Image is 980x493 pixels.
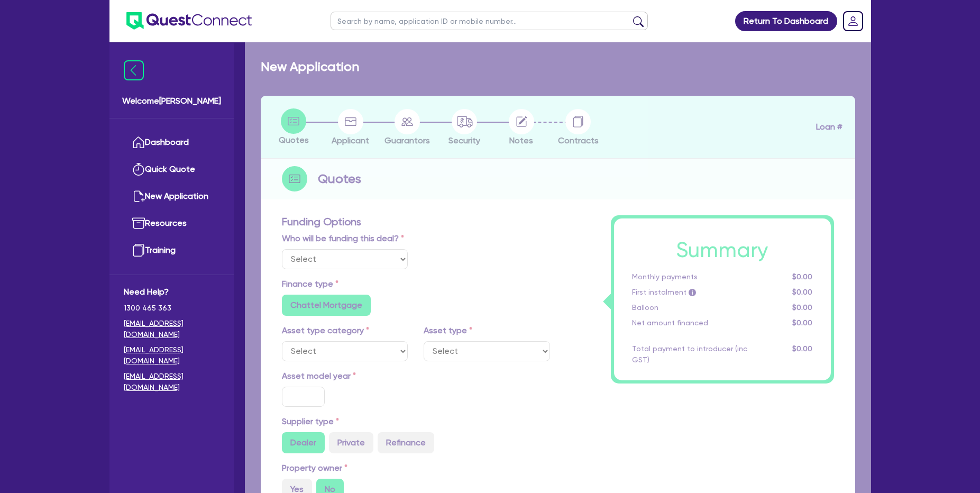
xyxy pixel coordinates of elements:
[122,95,221,107] span: Welcome [PERSON_NAME]
[124,156,219,183] a: Quick Quote
[124,129,219,156] a: Dashboard
[132,190,145,203] img: new-application
[124,210,219,237] a: Resources
[839,7,867,35] a: Dropdown toggle
[126,12,252,30] img: quest-connect-logo-blue
[124,60,144,80] img: icon-menu-close
[132,244,145,257] img: training
[132,217,145,230] img: resources
[124,371,219,393] a: [EMAIL_ADDRESS][DOMAIN_NAME]
[331,12,648,30] input: Search by name, application ID or mobile number...
[124,183,219,210] a: New Application
[124,344,219,367] a: [EMAIL_ADDRESS][DOMAIN_NAME]
[735,11,837,31] a: Return To Dashboard
[132,163,145,176] img: quick-quote
[124,318,219,340] a: [EMAIL_ADDRESS][DOMAIN_NAME]
[124,303,219,314] span: 1300 465 363
[124,286,219,298] span: Need Help?
[124,237,219,264] a: Training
